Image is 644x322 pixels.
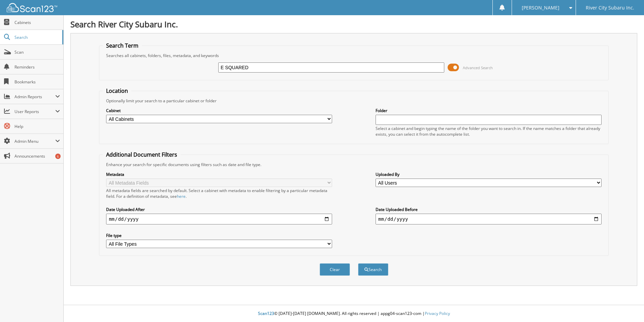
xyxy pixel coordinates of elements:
input: start [106,214,332,224]
span: Help [14,124,60,129]
legend: Search Term [103,42,142,49]
input: end [376,214,602,224]
div: 6 [55,154,61,159]
img: scan123-logo-white.svg [7,3,57,12]
iframe: Chat Widget [610,290,644,322]
span: Scan [14,49,60,55]
span: Search [14,34,59,40]
span: Advanced Search [463,65,493,70]
span: Reminders [14,64,60,70]
h1: Search River City Subaru Inc. [70,19,637,30]
span: User Reports [14,109,55,114]
div: © [DATE]-[DATE] [DOMAIN_NAME]. All rights reserved | appg04-scan123-com | [64,305,644,322]
div: Select a cabinet and begin typing the name of the folder you want to search in. If the name match... [376,126,602,137]
span: Admin Menu [14,138,55,144]
label: Date Uploaded After [106,207,332,212]
button: Clear [320,263,350,276]
span: Cabinets [14,20,60,25]
legend: Additional Document Filters [103,151,181,158]
div: Searches all cabinets, folders, files, metadata, and keywords [103,53,605,58]
span: Bookmarks [14,79,60,85]
a: Privacy Policy [425,311,450,316]
span: Announcements [14,153,60,159]
label: Cabinet [106,108,332,113]
span: River City Subaru Inc. [586,6,634,10]
label: Metadata [106,171,332,177]
label: Date Uploaded Before [376,207,602,212]
div: All metadata fields are searched by default. Select a cabinet with metadata to enable filtering b... [106,188,332,199]
span: [PERSON_NAME] [522,6,559,10]
div: Optionally limit your search to a particular cabinet or folder [103,98,605,104]
a: here [177,193,186,199]
span: Admin Reports [14,94,55,100]
span: Scan123 [258,311,274,316]
button: Search [358,263,388,276]
label: Uploaded By [376,171,602,177]
label: File type [106,233,332,238]
legend: Location [103,87,131,95]
label: Folder [376,108,602,113]
div: Enhance your search for specific documents using filters such as date and file type. [103,162,605,167]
